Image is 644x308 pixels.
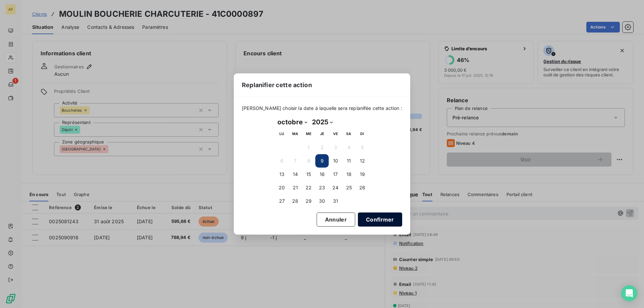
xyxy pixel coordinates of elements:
[356,127,369,141] th: dimanche
[242,105,402,112] span: [PERSON_NAME] choisir la date à laquelle sera replanifée cette action :
[356,181,369,194] button: 26
[288,154,302,168] button: 7
[315,141,329,154] button: 2
[329,168,342,181] button: 17
[302,181,315,194] button: 22
[275,168,288,181] button: 13
[288,168,302,181] button: 14
[342,168,356,181] button: 18
[302,168,315,181] button: 15
[342,127,356,141] th: samedi
[329,194,342,208] button: 31
[242,80,312,89] span: Replanifier cette action
[288,194,302,208] button: 28
[302,154,315,168] button: 8
[302,127,315,141] th: mercredi
[315,127,329,141] th: jeudi
[275,154,288,168] button: 6
[317,212,355,227] button: Annuler
[302,194,315,208] button: 29
[329,154,342,168] button: 10
[315,154,329,168] button: 9
[288,127,302,141] th: mardi
[356,168,369,181] button: 19
[356,154,369,168] button: 12
[356,141,369,154] button: 5
[288,181,302,194] button: 21
[621,285,637,301] div: Open Intercom Messenger
[302,141,315,154] button: 1
[342,181,356,194] button: 25
[329,181,342,194] button: 24
[315,181,329,194] button: 23
[329,127,342,141] th: vendredi
[329,141,342,154] button: 3
[342,141,356,154] button: 4
[315,194,329,208] button: 30
[315,168,329,181] button: 16
[275,181,288,194] button: 20
[275,194,288,208] button: 27
[342,154,356,168] button: 11
[275,127,288,141] th: lundi
[358,212,402,227] button: Confirmer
